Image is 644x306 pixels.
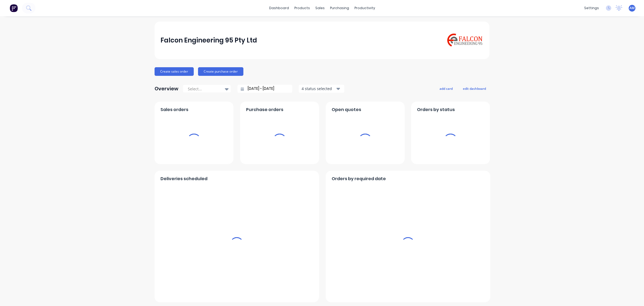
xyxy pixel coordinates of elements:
[246,106,283,113] span: Purchase orders
[10,4,18,12] img: Factory
[436,85,456,92] button: add card
[327,4,352,12] div: purchasing
[332,106,361,113] span: Open quotes
[417,106,455,113] span: Orders by status
[292,4,313,12] div: products
[155,67,194,76] button: Create sales order
[160,35,257,46] div: Falcon Engineering 95 Pty Ltd
[630,6,635,10] span: AM
[459,85,489,92] button: edit dashboard
[313,4,327,12] div: sales
[266,4,292,12] a: dashboard
[160,106,188,113] span: Sales orders
[581,4,602,12] div: settings
[446,33,484,48] img: Falcon Engineering 95 Pty Ltd
[299,85,344,93] button: 4 status selected
[198,67,243,76] button: Create purchase order
[332,176,386,182] span: Orders by required date
[352,4,378,12] div: productivity
[302,86,335,91] div: 4 status selected
[155,83,178,94] div: Overview
[160,176,207,182] span: Deliveries scheduled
